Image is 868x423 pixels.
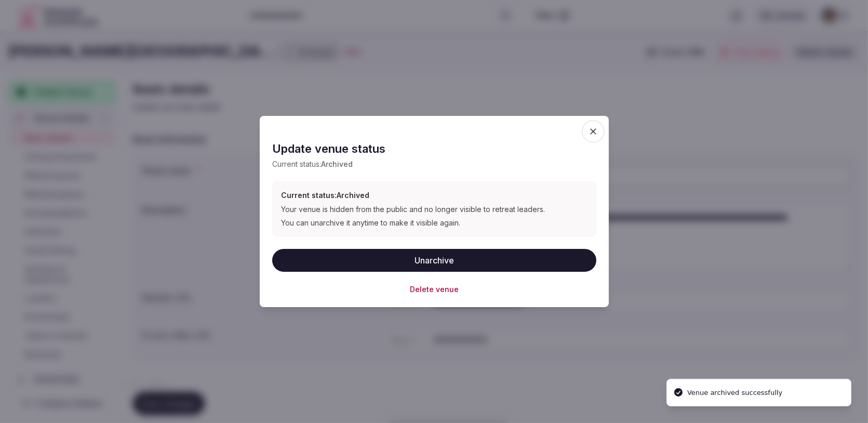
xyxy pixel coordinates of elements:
p: Current status: [272,159,596,169]
button: Delete venue [410,284,459,295]
div: Your venue is hidden from the public and no longer visible to retreat leaders. [281,205,587,214]
div: You can unarchive it anytime to make it visible again. [281,218,587,228]
h3: Current status: Archived [281,190,587,201]
button: Unarchive [272,249,596,272]
h2: Update venue status [272,141,596,157]
span: Archived [321,160,353,168]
